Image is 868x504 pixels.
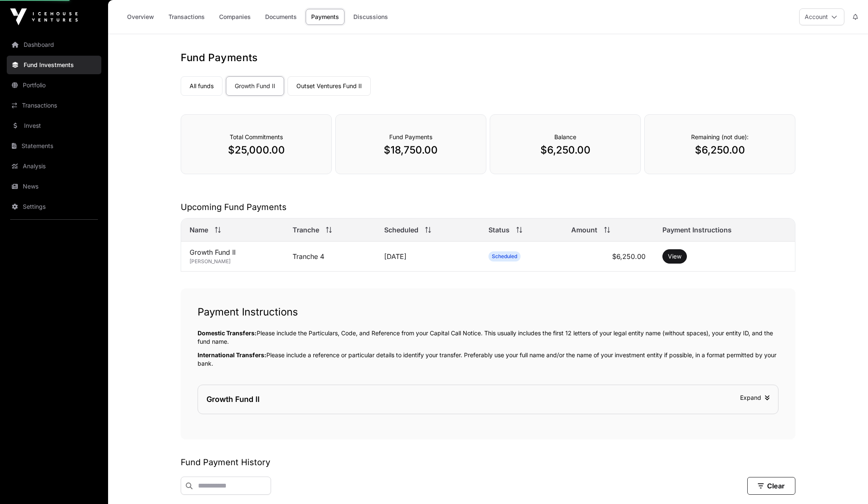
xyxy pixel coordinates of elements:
a: Settings [7,197,101,216]
h1: Fund Payments [181,51,795,65]
button: Clear [747,477,795,495]
span: Scheduled [384,225,418,235]
a: Analysis [7,157,101,175]
span: Amount [571,225,597,235]
span: Name [190,225,208,235]
span: Expand [740,394,770,401]
span: Scheduled [492,253,517,260]
h2: Fund Payment History [181,456,795,468]
button: View [662,249,687,264]
p: Please include the Particulars, Code, and Reference from your Capital Call Notice. This usually i... [198,329,778,346]
p: $6,250.00 [507,143,624,157]
a: Transactions [7,96,101,115]
span: Domestic Transfers: [198,329,257,337]
span: Balance [554,133,576,140]
h1: Payment Instructions [198,305,778,319]
a: Documents [260,9,302,25]
td: [DATE] [376,242,480,272]
a: Statements [7,137,101,155]
h2: Upcoming Fund Payments [181,201,795,213]
p: $25,000.00 [198,143,315,157]
td: Growth Fund II [181,242,284,272]
a: Fund Investments [7,56,101,74]
a: Invest [7,116,101,135]
span: Tranche [293,225,319,235]
a: Discussions [348,9,393,25]
span: International Transfers: [198,351,266,358]
td: Tranche 4 [284,242,376,272]
span: Status [488,225,510,235]
a: News [7,177,101,196]
a: Transactions [163,9,210,25]
span: Payment Instructions [662,225,732,235]
span: Total Commitments [230,133,283,140]
p: Please include a reference or particular details to identify your transfer. Preferably use your f... [198,351,778,368]
a: Dashboard [7,35,101,54]
span: [PERSON_NAME] [190,258,231,264]
a: Outset Ventures Fund II [288,76,371,96]
a: Overview [122,9,160,25]
span: Remaining (not due): [691,133,749,140]
img: Icehouse Ventures Logo [10,8,78,25]
div: Growth Fund II [206,393,260,405]
a: Portfolio [7,76,101,94]
span: $6,250.00 [612,252,646,261]
a: Payments [306,9,344,25]
span: Fund Payments [389,133,432,140]
button: Account [799,8,844,25]
a: Growth Fund II [226,76,284,96]
a: Companies [214,9,256,25]
a: All funds [181,76,222,96]
p: $18,750.00 [353,143,469,157]
iframe: Chat Widget [826,464,868,504]
p: $6,250.00 [662,143,778,157]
